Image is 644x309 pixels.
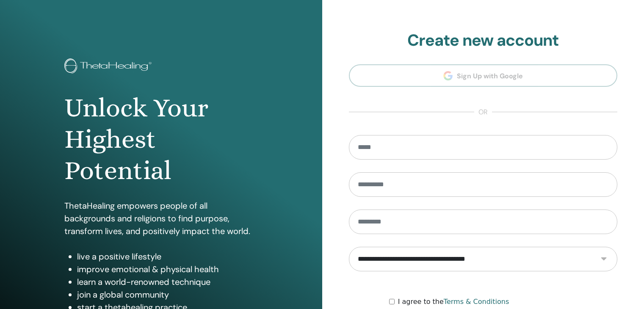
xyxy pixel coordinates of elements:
[77,288,258,301] li: join a global community
[398,297,509,307] label: I agree to the
[474,107,492,117] span: or
[444,298,509,306] a: Terms & Conditions
[349,31,618,50] h2: Create new account
[64,92,258,187] h1: Unlock Your Highest Potential
[64,199,258,237] p: ThetaHealing empowers people of all backgrounds and religions to find purpose, transform lives, a...
[77,250,258,263] li: live a positive lifestyle
[77,276,258,288] li: learn a world-renowned technique
[77,263,258,276] li: improve emotional & physical health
